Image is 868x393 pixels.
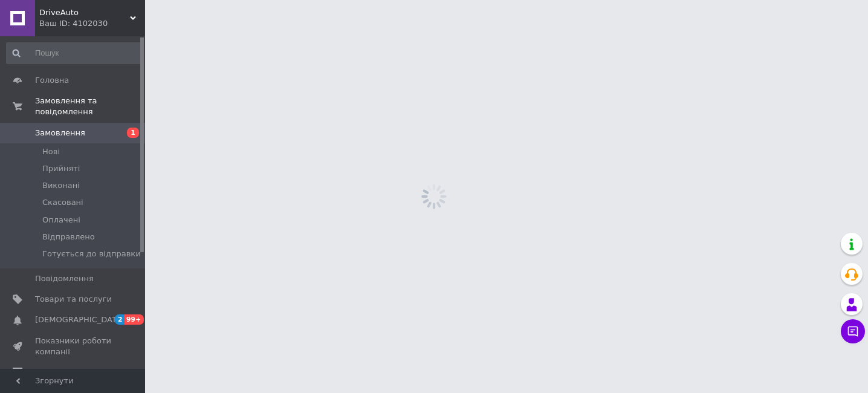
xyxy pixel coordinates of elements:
[35,75,69,86] span: Головна
[115,314,125,325] span: 2
[42,248,141,259] span: Готується до відправки
[35,96,145,117] span: Замовлення та повідомлення
[35,273,94,284] span: Повідомлення
[42,232,95,242] span: Відправлено
[42,197,83,208] span: Скасовані
[35,367,66,378] span: Відгуки
[35,294,112,305] span: Товари та послуги
[42,146,60,157] span: Нові
[35,128,85,138] span: Замовлення
[39,18,145,29] div: Ваш ID: 4102030
[35,314,125,325] span: [DEMOGRAPHIC_DATA]
[39,7,130,18] span: DriveAuto
[127,128,139,138] span: 1
[42,180,80,191] span: Виконані
[42,215,80,226] span: Оплачені
[125,314,144,325] span: 99+
[42,163,80,174] span: Прийняті
[841,319,865,343] button: Чат з покупцем
[35,336,112,357] span: Показники роботи компанії
[6,42,143,64] input: Пошук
